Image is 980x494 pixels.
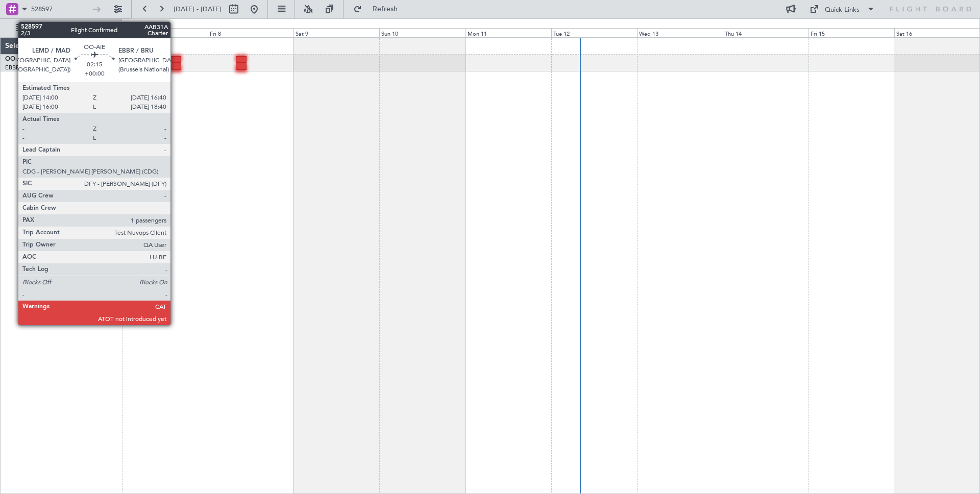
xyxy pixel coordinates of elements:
[723,28,808,37] div: Thu 14
[808,28,894,37] div: Fri 15
[5,56,55,62] a: OO-AIEFalcon 7X
[27,24,108,32] span: All Aircraft
[804,1,880,17] button: Quick Links
[637,28,723,37] div: Wed 13
[31,2,88,17] input: Trip Number
[364,6,407,13] span: Refresh
[894,28,980,37] div: Sat 16
[122,28,208,37] div: Thu 7
[349,1,410,17] button: Refresh
[465,28,551,37] div: Mon 11
[124,20,141,29] div: [DATE]
[174,5,222,14] span: [DATE] - [DATE]
[11,20,111,36] button: All Aircraft
[208,28,293,37] div: Fri 8
[5,64,33,71] a: EBBR/BRU
[293,28,379,37] div: Sat 9
[5,56,27,62] span: OO-AIE
[379,28,465,37] div: Sun 10
[825,5,860,15] div: Quick Links
[551,28,637,37] div: Tue 12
